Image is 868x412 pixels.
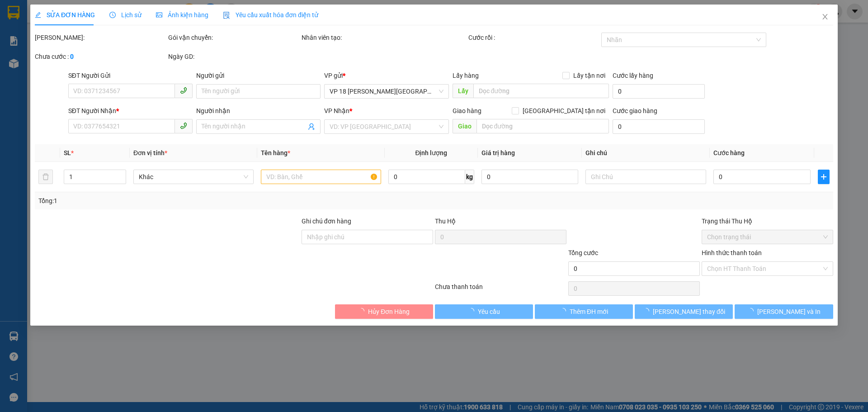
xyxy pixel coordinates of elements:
[453,84,473,98] span: Lấy
[453,72,479,79] span: Lấy hàng
[330,85,443,98] span: VP 18 Nguyễn Thái Bình - Quận 1
[568,249,598,256] span: Tổng cước
[453,107,481,114] span: Giao hàng
[308,123,316,130] span: user-add
[586,170,706,184] input: Ghi Chú
[653,307,725,317] span: [PERSON_NAME] thay đổi
[613,119,705,134] input: Cước giao hàng
[35,12,41,18] span: edit
[302,218,351,225] label: Ghi chú đơn hàng
[261,149,290,156] span: Tên hàng
[702,216,833,226] div: Trạng thái Thu Hộ
[560,308,570,314] span: loading
[335,304,433,319] button: Hủy Đơn Hàng
[570,71,609,81] span: Lấy tận nơi
[156,11,208,19] span: Ảnh kiện hàng
[196,71,321,81] div: Người gửi
[519,106,609,116] span: [GEOGRAPHIC_DATA] tận nơi
[735,304,833,319] button: [PERSON_NAME] và In
[613,72,653,79] label: Cước lấy hàng
[325,107,350,114] span: VP Nhận
[415,149,448,156] span: Định lượng
[168,52,300,62] div: Ngày GD:
[481,149,515,156] span: Giá trị hàng
[570,307,608,317] span: Thêm ĐH mới
[139,170,248,184] span: Khác
[535,304,633,319] button: Thêm ĐH mới
[109,11,142,19] span: Lịch sử
[180,122,187,129] span: phone
[613,107,657,114] label: Cước giao hàng
[435,304,533,319] button: Yêu cầu
[68,106,193,116] div: SĐT Người Nhận
[223,12,230,19] img: icon
[468,33,600,43] div: Cước rồi :
[635,304,733,319] button: [PERSON_NAME] thay đổi
[358,308,368,314] span: loading
[64,149,71,156] span: SL
[168,33,300,43] div: Gói vận chuyển:
[473,84,609,98] input: Dọc đường
[35,11,95,19] span: SỬA ĐƠN HÀNG
[35,52,166,62] div: Chưa cước :
[35,33,166,43] div: [PERSON_NAME]:
[468,308,478,314] span: loading
[757,307,821,317] span: [PERSON_NAME] và In
[38,196,335,206] div: Tổng: 1
[156,12,162,18] span: picture
[302,230,433,244] input: Ghi chú đơn hàng
[302,33,467,43] div: Nhân viên tạo:
[818,173,829,180] span: plus
[747,308,757,314] span: loading
[812,5,838,30] button: Close
[180,87,187,94] span: phone
[582,144,710,162] th: Ghi chú
[821,13,829,20] span: close
[613,84,705,99] input: Cước lấy hàng
[476,119,609,133] input: Dọc đường
[261,170,381,184] input: VD: Bàn, Ghế
[713,149,745,156] span: Cước hàng
[70,53,74,60] b: 0
[109,12,116,18] span: clock-circle
[223,11,318,19] span: Yêu cầu xuất hóa đơn điện tử
[465,170,474,184] span: kg
[325,71,449,81] div: VP gửi
[368,307,410,317] span: Hủy Đơn Hàng
[434,282,567,298] div: Chưa thanh toán
[453,119,476,133] span: Giao
[38,170,53,184] button: delete
[707,230,828,244] span: Chọn trạng thái
[643,308,653,314] span: loading
[702,249,762,256] label: Hình thức thanh toán
[478,307,500,317] span: Yêu cầu
[196,106,321,116] div: Người nhận
[133,149,167,156] span: Đơn vị tính
[435,218,456,225] span: Thu Hộ
[818,170,830,184] button: plus
[68,71,193,81] div: SĐT Người Gửi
